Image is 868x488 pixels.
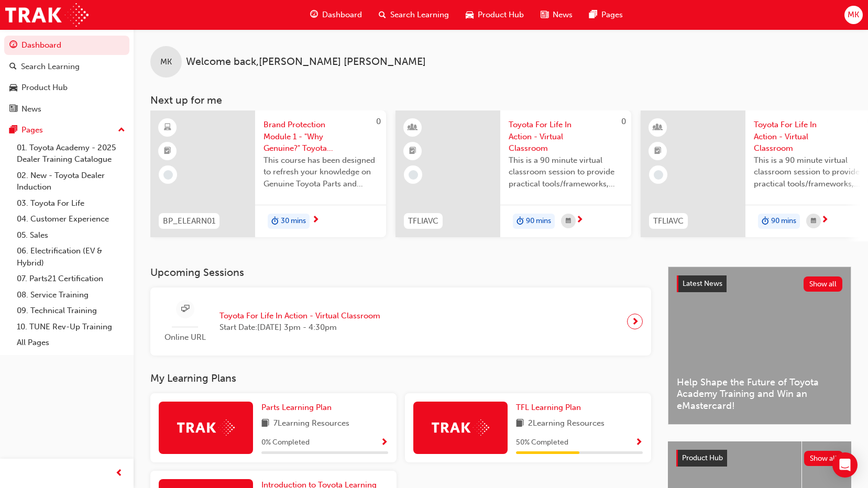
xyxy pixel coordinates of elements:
[771,215,796,227] span: 90 mins
[261,402,336,414] a: Parts Learning Plan
[160,56,172,68] span: MK
[654,121,662,135] span: learningResourceType_INSTRUCTOR_LED-icon
[811,215,816,228] span: calendar-icon
[9,62,17,72] span: search-icon
[390,9,449,21] span: Search Learning
[589,8,597,21] span: pages-icon
[509,154,623,190] span: This is a 90 minute virtual classroom session to provide practical tools/frameworks, behaviours a...
[263,154,378,190] span: This course has been designed to refresh your knowledge on Genuine Toyota Parts and Accessories s...
[754,119,868,154] span: Toyota For Life In Action - Virtual Classroom
[601,9,623,21] span: Pages
[4,99,129,119] a: News
[676,450,843,467] a: Product HubShow all
[677,275,842,292] a: Latest NewsShow all
[4,36,129,55] a: Dashboard
[821,216,829,225] span: next-icon
[677,376,842,412] span: Help Shape the Future of Toyota Academy Training and Win an eMastercard!
[526,215,551,227] span: 90 mins
[9,83,17,93] span: car-icon
[4,57,129,76] a: Search Learning
[804,276,843,292] button: Show all
[177,419,235,436] img: Trak
[466,8,474,21] span: car-icon
[804,451,843,466] button: Show all
[13,287,129,303] a: 08. Service Training
[844,6,863,24] button: MK
[9,41,17,50] span: guage-icon
[379,8,386,21] span: search-icon
[261,437,310,449] span: 0 % Completed
[516,403,581,412] span: TFL Learning Plan
[163,215,215,227] span: BP_ELEARN01
[164,145,171,158] span: booktick-icon
[509,119,623,154] span: Toyota For Life In Action - Virtual Classroom
[635,438,643,448] span: Show Progress
[654,170,663,180] span: learningRecordVerb_NONE-icon
[310,8,318,21] span: guage-icon
[21,124,43,136] div: Pages
[432,419,489,436] img: Trak
[380,436,388,449] button: Show Progress
[13,319,129,335] a: 10. TUNE Rev-Up Training
[13,303,129,319] a: 09. Technical Training
[322,9,362,21] span: Dashboard
[4,120,129,140] button: Pages
[13,271,129,287] a: 07. Parts21 Certification
[21,61,80,73] div: Search Learning
[576,216,584,225] span: next-icon
[376,117,381,126] span: 0
[13,243,129,271] a: 06. Electrification (EV & Hybrid)
[219,310,380,322] span: Toyota For Life In Action - Virtual Classroom
[409,170,418,180] span: learningRecordVerb_NONE-icon
[395,110,631,237] a: 0TFLIAVCToyota For Life In Action - Virtual ClassroomThis is a 90 minute virtual classroom sessio...
[164,121,171,135] span: learningResourceType_ELEARNING-icon
[380,438,388,448] span: Show Progress
[528,417,605,430] span: 2 Learning Resources
[159,296,643,348] a: Online URLToyota For Life In Action - Virtual ClassroomStart Date:[DATE] 3pm - 4:30pm
[621,117,626,126] span: 0
[150,267,651,279] h3: Upcoming Sessions
[516,402,585,414] a: TFL Learning Plan
[21,103,41,115] div: News
[13,335,129,351] a: All Pages
[13,211,129,227] a: 04. Customer Experience
[159,331,211,343] span: Online URL
[754,154,868,190] span: This is a 90 minute virtual classroom session to provide practical tools/frameworks, behaviours a...
[762,215,769,228] span: duration-icon
[516,417,524,430] span: book-icon
[668,267,851,425] a: Latest NewsShow allHelp Shape the Future of Toyota Academy Training and Win an eMastercard!
[150,372,651,384] h3: My Learning Plans
[4,34,129,120] button: DashboardSearch LearningProduct HubNews
[683,279,722,288] span: Latest News
[553,9,573,21] span: News
[163,170,173,180] span: learningRecordVerb_NONE-icon
[832,452,858,478] div: Open Intercom Messenger
[5,3,89,27] img: Trak
[9,126,17,135] span: pages-icon
[115,467,123,480] span: prev-icon
[631,314,639,329] span: next-icon
[848,9,859,21] span: MK
[219,321,380,334] span: Start Date: [DATE] 3pm - 4:30pm
[13,140,129,168] a: 01. Toyota Academy - 2025 Dealer Training Catalogue
[118,124,125,137] span: up-icon
[635,436,643,449] button: Show Progress
[181,303,189,316] span: sessionType_ONLINE_URL-icon
[13,195,129,212] a: 03. Toyota For Life
[409,121,416,135] span: learningResourceType_INSTRUCTOR_LED-icon
[261,417,269,430] span: book-icon
[370,4,457,26] a: search-iconSearch Learning
[186,56,426,68] span: Welcome back , [PERSON_NAME] [PERSON_NAME]
[581,4,631,26] a: pages-iconPages
[273,417,349,430] span: 7 Learning Resources
[517,215,524,228] span: duration-icon
[281,215,306,227] span: 30 mins
[409,145,416,158] span: booktick-icon
[478,9,524,21] span: Product Hub
[566,215,571,228] span: calendar-icon
[4,78,129,97] a: Product Hub
[150,110,386,237] a: 0BP_ELEARN01Brand Protection Module 1 - "Why Genuine?" Toyota Genuine Parts and AccessoriesThis c...
[134,94,868,106] h3: Next up for me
